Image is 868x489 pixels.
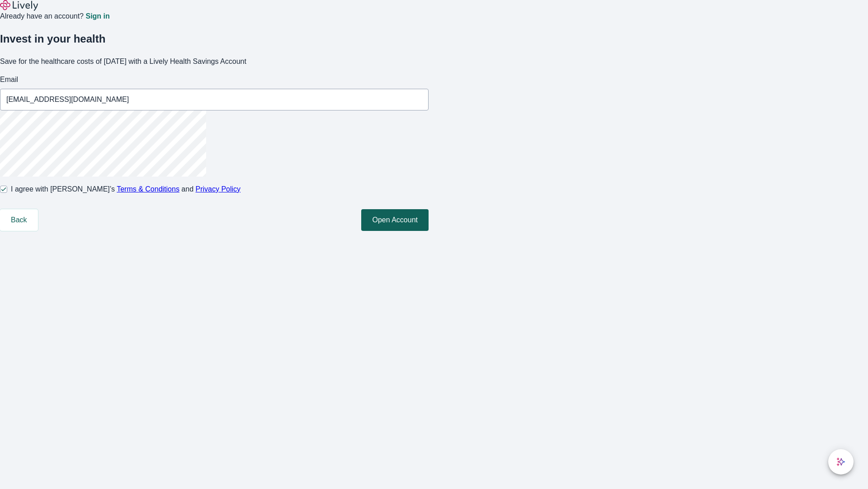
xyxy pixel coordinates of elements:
span: I agree with [PERSON_NAME]’s and [11,184,241,195]
button: Open Account [361,209,429,231]
a: Terms & Conditions [117,185,179,193]
button: chat [828,449,854,475]
svg: Lively AI Assistant [836,457,845,466]
a: Sign in [85,13,109,20]
a: Privacy Policy [196,185,241,193]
